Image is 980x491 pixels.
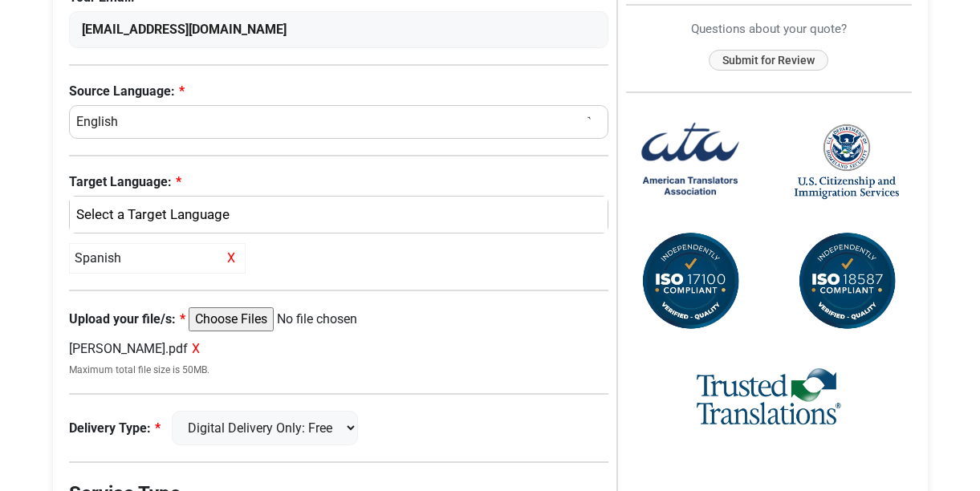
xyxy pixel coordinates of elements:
[69,196,609,234] button: Spanish
[69,363,609,377] small: Maximum total file size is 50MB.
[69,339,609,359] div: [PERSON_NAME].pdf
[795,123,899,201] img: United States Citizenship and Immigration Services Logo
[69,11,609,48] input: Enter Your Email
[223,249,240,268] span: X
[626,22,912,36] h6: Questions about your quote?
[78,205,592,225] div: Spanish
[638,109,742,213] img: American Translators Association Logo
[69,172,609,192] label: Target Language:
[69,419,161,438] label: Delivery Type:
[795,229,899,334] img: ISO 18587 Compliant Certification
[638,229,742,334] img: ISO 17100 Compliant Certification
[69,310,185,329] label: Upload your file/s:
[192,341,200,356] span: X
[69,82,609,101] label: Source Language:
[697,366,841,429] img: Trusted Translations Logo
[709,50,828,71] button: Submit for Review
[69,243,246,274] div: Spanish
